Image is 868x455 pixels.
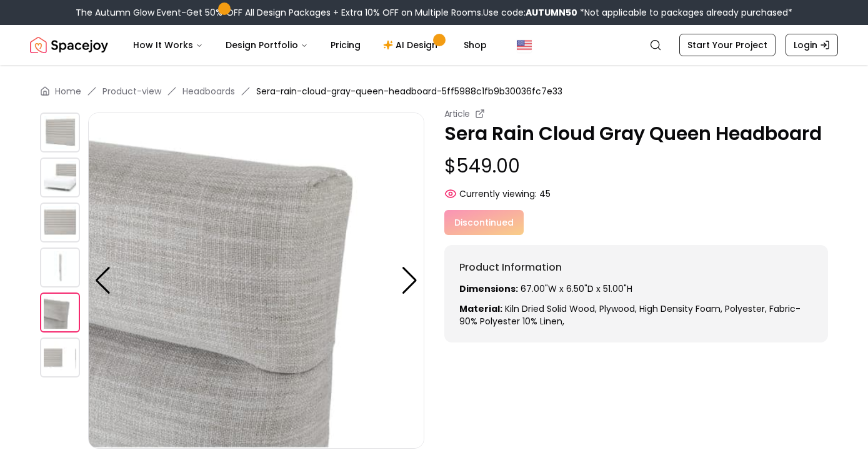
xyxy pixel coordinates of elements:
span: Currently viewing: [459,187,537,200]
nav: Global [30,25,838,65]
a: Pricing [321,32,371,57]
span: *Not applicable to packages already purchased* [577,6,792,19]
span: Sera-rain-cloud-gray-queen-headboard-5ff5988c1fb9b30036fc7e33 [256,85,562,97]
img: United States [517,37,532,52]
strong: Material: [459,302,502,315]
img: https://storage.googleapis.com/spacejoy-main/assets/5ff5988c1fb9b30036fc7e33/product_4_lfg2pca7adlh [40,292,80,332]
small: Article [444,107,471,120]
a: AI Design [373,32,451,57]
nav: Main [123,32,497,57]
img: Spacejoy Logo [30,32,108,57]
a: Start Your Project [679,34,776,56]
p: $549.00 [444,155,829,177]
b: AUTUMN50 [526,6,577,19]
a: Headboards [182,85,235,97]
a: Spacejoy [30,32,108,57]
span: Kiln dried solid wood, Plywood, high density foam, Polyester, fabric- 90% Polyester 10% Linen, [459,302,801,327]
div: The Autumn Glow Event-Get 50% OFF All Design Packages + Extra 10% OFF on Multiple Rooms. [76,6,792,19]
img: https://storage.googleapis.com/spacejoy-main/assets/5ff5988c1fb9b30036fc7e33/product_5_7n10nh6cmn2l [40,337,80,377]
a: Home [55,85,81,97]
img: https://storage.googleapis.com/spacejoy-main/assets/5ff5988c1fb9b30036fc7e33/product_3_fhdi9ldc7f6 [40,247,80,287]
p: 67.00"W x 6.50"D x 51.00"H [459,282,814,295]
img: https://storage.googleapis.com/spacejoy-main/assets/5ff5988c1fb9b30036fc7e33/product_0_i171d5fi3p4 [40,112,80,152]
a: Login [786,34,838,56]
button: How It Works [123,32,213,57]
img: https://storage.googleapis.com/spacejoy-main/assets/5ff5988c1fb9b30036fc7e33/product_1_7c3667h9c1b3 [40,157,80,197]
img: https://storage.googleapis.com/spacejoy-main/assets/5ff5988c1fb9b30036fc7e33/product_4_lfg2pca7adlh [88,112,424,449]
nav: breadcrumb [40,85,828,97]
span: Use code: [483,6,577,19]
p: Sera Rain Cloud Gray Queen Headboard [444,122,829,145]
a: Shop [454,32,497,57]
strong: Dimensions: [459,282,518,295]
button: Design Portfolio [216,32,318,57]
img: https://storage.googleapis.com/spacejoy-main/assets/5ff5988c1fb9b30036fc7e33/product_2_78dcgodljicd [40,202,80,242]
span: 45 [539,187,551,200]
a: Product-view [102,85,161,97]
h6: Product Information [459,260,814,275]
